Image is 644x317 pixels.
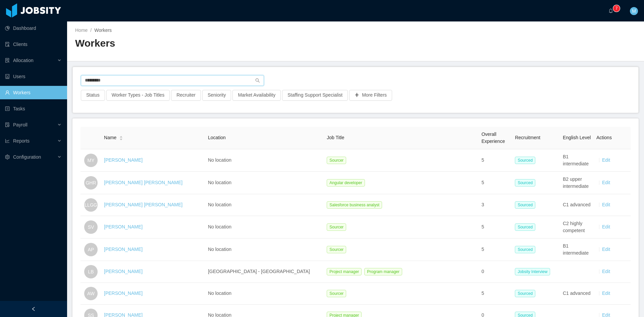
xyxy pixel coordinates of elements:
[90,28,92,33] span: /
[86,176,96,190] span: GHR
[515,268,550,275] span: Jobsity Interview
[364,268,402,275] span: Program manager
[327,290,346,297] span: Sourcer
[602,157,610,163] a: Edit
[515,269,553,274] a: Jobsity Interview
[515,202,538,207] a: Sourced
[515,246,535,253] span: Sourced
[560,239,594,261] td: B1 intermediate
[85,198,97,212] span: LLGG
[5,38,62,51] a: icon: auditClients
[205,239,324,261] td: No location
[5,122,10,127] i: icon: file-protect
[94,28,112,33] span: Workers
[202,90,231,101] button: Seniority
[479,239,512,261] td: 5
[560,283,594,305] td: C1 advanced
[515,224,538,229] a: Sourced
[602,269,610,274] a: Edit
[515,290,535,297] span: Sourced
[481,131,505,144] span: Overall Experience
[327,246,346,253] span: Sourcer
[5,21,62,35] a: icon: pie-chartDashboard
[560,172,594,194] td: B2 upper intermediate
[349,90,392,101] button: icon: plusMore Filters
[327,268,362,275] span: Project manager
[615,5,618,12] p: 7
[119,135,123,137] i: icon: caret-up
[88,265,94,278] span: LB
[560,194,594,216] td: C1 advanced
[602,202,610,207] a: Edit
[13,122,28,127] span: Payroll
[327,201,382,209] span: Salesforce business analyst
[75,28,88,33] a: Home
[13,58,34,63] span: Allocation
[602,247,610,252] a: Edit
[479,216,512,239] td: 5
[515,135,540,140] span: Recruitment
[560,149,594,172] td: B1 intermediate
[479,194,512,216] td: 3
[5,70,62,83] a: icon: robotUsers
[602,290,610,296] a: Edit
[602,180,610,185] a: Edit
[88,243,94,256] span: AP
[81,90,105,101] button: Status
[255,78,260,83] i: icon: search
[327,179,365,187] span: Angular developer
[171,90,201,101] button: Recruiter
[104,134,116,141] span: Name
[515,201,535,209] span: Sourced
[205,261,324,283] td: [GEOGRAPHIC_DATA] - [GEOGRAPHIC_DATA]
[104,247,143,252] a: [PERSON_NAME]
[104,180,182,185] a: [PERSON_NAME] [PERSON_NAME]
[104,269,143,274] a: [PERSON_NAME]
[104,224,143,229] a: [PERSON_NAME]
[596,135,612,140] span: Actions
[479,283,512,305] td: 5
[327,135,344,140] span: Job Title
[119,135,123,140] div: Sort
[232,90,281,101] button: Market Availability
[613,5,620,12] sup: 7
[282,90,348,101] button: Staffing Support Specialist
[205,194,324,216] td: No location
[608,8,613,13] i: icon: bell
[5,86,62,99] a: icon: userWorkers
[205,149,324,172] td: No location
[632,7,636,15] span: M
[515,180,538,185] a: Sourced
[104,202,182,207] a: [PERSON_NAME] [PERSON_NAME]
[327,223,346,231] span: Sourcer
[5,155,10,159] i: icon: setting
[560,216,594,239] td: C2 highly competent
[479,149,512,172] td: 5
[13,138,30,144] span: Reports
[563,135,591,140] span: English Level
[515,179,535,187] span: Sourced
[479,261,512,283] td: 0
[208,135,226,140] span: Location
[104,290,143,296] a: [PERSON_NAME]
[5,58,10,63] i: icon: solution
[205,172,324,194] td: No location
[5,102,62,115] a: icon: profileTasks
[205,283,324,305] td: No location
[5,139,10,143] i: icon: line-chart
[104,157,143,163] a: [PERSON_NAME]
[515,223,535,231] span: Sourced
[106,90,170,101] button: Worker Types - Job Titles
[13,154,41,160] span: Configuration
[602,224,610,229] a: Edit
[515,290,538,296] a: Sourced
[119,138,123,140] i: icon: caret-down
[515,157,535,164] span: Sourced
[479,172,512,194] td: 5
[88,220,94,234] span: SV
[327,157,346,164] span: Sourcer
[88,154,95,167] span: MY
[515,157,538,163] a: Sourced
[515,247,538,252] a: Sourced
[205,216,324,239] td: No location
